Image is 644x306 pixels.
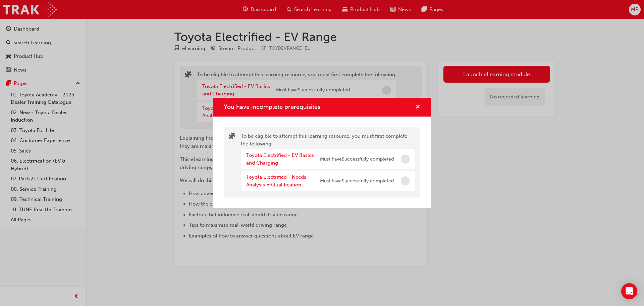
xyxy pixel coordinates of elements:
[320,177,394,185] span: Must have Successfully completed
[401,176,410,185] span: Incomplete
[224,103,320,111] span: You have incomplete prerequisites
[246,174,306,188] a: Toyota Electrified - Needs Analysis & Qualification
[320,156,394,163] span: Must have Successfully completed
[229,133,235,141] span: puzzle-icon
[415,104,420,111] span: cross-icon
[415,103,420,112] button: cross-icon
[241,132,415,192] div: To be eligible to attempt this learning resource, you must first complete the following:
[401,155,410,164] span: Incomplete
[213,98,431,209] div: You have incomplete prerequisites
[621,283,637,299] div: Open Intercom Messenger
[246,152,314,166] a: Toyota Electrified - EV Basics and Charging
